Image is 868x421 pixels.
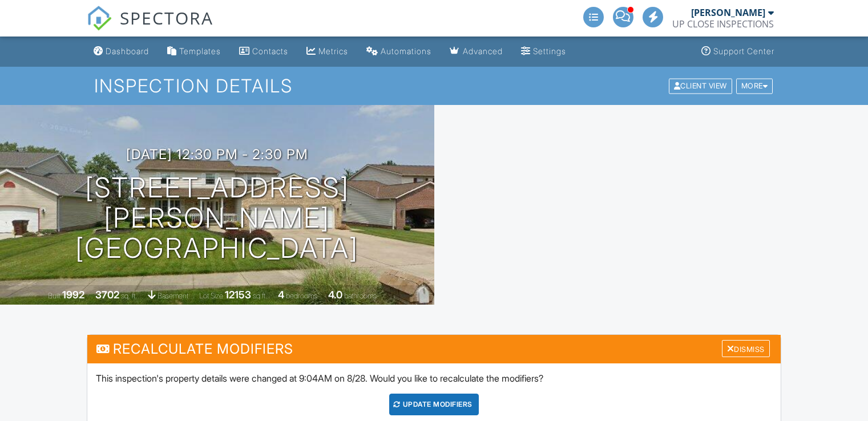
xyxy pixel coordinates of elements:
div: UP CLOSE INSPECTIONS [672,18,774,30]
div: Metrics [318,46,348,56]
h3: [DATE] 12:30 pm - 2:30 pm [126,147,308,162]
div: Dashboard [106,46,149,56]
div: 1992 [62,289,84,301]
h1: [STREET_ADDRESS][PERSON_NAME] [GEOGRAPHIC_DATA] [18,173,416,263]
a: Contacts [235,41,293,62]
a: Metrics [302,41,353,62]
span: Lot Size [199,292,223,300]
div: Templates [179,46,221,56]
div: Dismiss [722,340,770,358]
span: SPECTORA [120,6,213,30]
a: Advanced [445,41,507,62]
div: 3702 [95,289,119,301]
img: The Best Home Inspection Software - Spectora [87,6,112,31]
a: Support Center [697,41,779,62]
a: Automations (Advanced) [362,41,436,62]
div: [PERSON_NAME] [691,7,765,18]
h3: Recalculate Modifiers [87,335,781,363]
a: Client View [668,81,735,90]
span: bathrooms [344,292,377,300]
a: Settings [516,41,571,62]
div: 4.0 [328,289,342,301]
span: sq.ft. [253,292,267,300]
div: 12153 [225,289,251,301]
span: Built [48,292,60,300]
h1: Inspection Details [94,76,774,96]
div: Settings [533,46,566,56]
div: More [736,78,773,94]
a: Dashboard [89,41,154,62]
div: Automations [381,46,431,56]
div: Contacts [252,46,288,56]
span: sq. ft. [121,292,137,300]
span: basement [158,292,188,300]
div: Client View [669,78,732,94]
a: Templates [163,41,225,62]
a: SPECTORA [87,15,213,39]
span: bedrooms [286,292,317,300]
div: Support Center [713,46,774,56]
div: UPDATE Modifiers [389,394,479,415]
div: Advanced [463,46,503,56]
div: 4 [278,289,284,301]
